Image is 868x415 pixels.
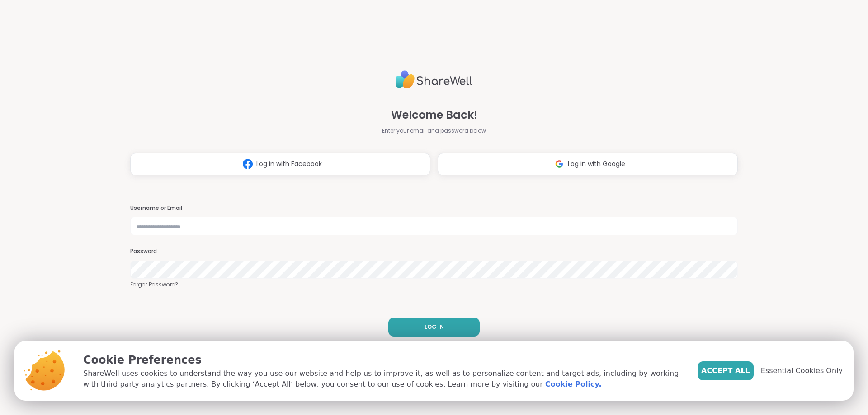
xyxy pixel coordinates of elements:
a: Sign up [457,340,480,348]
h3: Password [130,248,738,255]
a: Cookie Policy. [545,379,601,390]
p: Cookie Preferences [83,352,683,368]
button: LOG IN [388,318,480,337]
span: Enter your email and password below [382,127,486,135]
h3: Username or Email [130,204,738,212]
img: ShareWell Logomark [239,156,256,172]
span: Log in with Google [568,159,625,169]
button: Accept All [698,361,754,380]
button: Log in with Facebook [130,153,430,175]
span: Don't have an account? [388,340,455,348]
span: LOG IN [425,323,444,331]
button: Log in with Google [438,153,738,175]
span: Accept All [701,365,750,376]
img: ShareWell Logomark [551,156,568,172]
img: ShareWell Logo [396,67,472,92]
span: Log in with Facebook [256,159,322,169]
a: Forgot Password? [130,281,738,289]
span: Essential Cookies Only [761,365,843,376]
span: Welcome Back! [391,107,477,123]
p: ShareWell uses cookies to understand the way you use our website and help us to improve it, as we... [83,368,683,390]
